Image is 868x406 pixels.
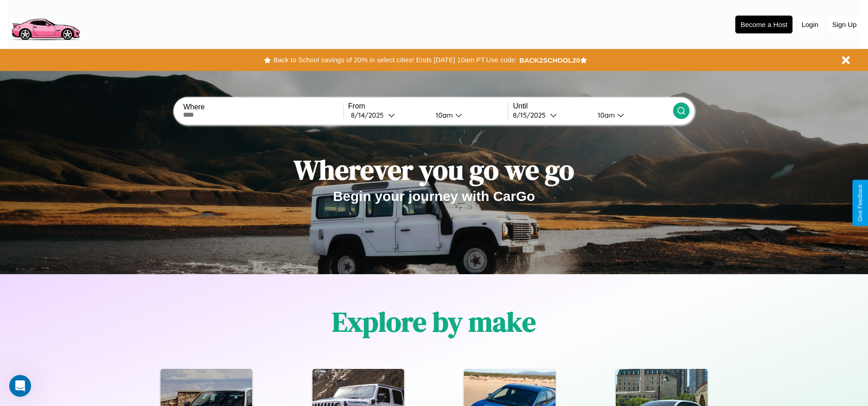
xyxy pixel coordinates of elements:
[431,111,455,119] div: 10am
[513,111,550,119] div: 8 / 15 / 2025
[519,56,580,64] b: BACK2SCHOOL20
[828,16,861,33] button: Sign Up
[590,110,673,120] button: 10am
[7,5,84,43] img: logo
[513,102,673,110] label: Until
[183,103,343,111] label: Where
[9,375,31,397] iframe: Intercom live chat
[332,303,536,341] h1: Explore by make
[271,54,519,66] button: Back to School savings of 20% in select cities! Ends [DATE] 10am PT.Use code:
[348,110,428,120] button: 8/14/2025
[351,111,388,119] div: 8 / 14 / 2025
[735,16,793,33] button: Become a Host
[428,110,508,120] button: 10am
[797,16,823,33] button: Login
[593,111,617,119] div: 10am
[348,102,508,110] label: From
[857,184,863,222] div: Give Feedback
